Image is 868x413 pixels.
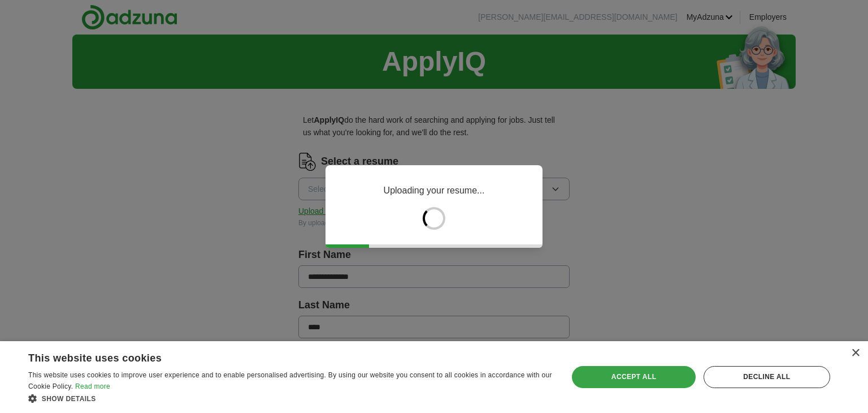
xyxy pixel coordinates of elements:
a: Read more, opens a new window [75,382,110,390]
span: Show details [42,395,96,403]
div: Decline all [704,366,830,388]
span: This website uses cookies to improve user experience and to enable personalised advertising. By u... [28,371,552,390]
p: Uploading your resume... [384,183,485,198]
div: This website uses cookies [28,348,524,365]
div: Close [851,349,860,358]
div: Accept all [572,366,695,388]
div: Show details [28,393,552,405]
